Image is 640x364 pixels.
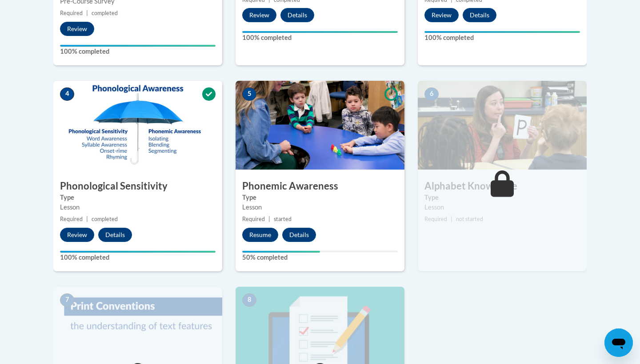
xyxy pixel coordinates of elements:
[53,179,222,193] h3: Phonological Sensitivity
[604,328,633,357] iframe: Button to launch messaging window
[424,87,439,101] span: 6
[242,8,276,22] button: Review
[92,10,118,16] span: completed
[60,22,94,36] button: Review
[53,81,222,170] img: Course Image
[92,216,118,222] span: completed
[268,216,270,222] span: |
[456,216,483,222] span: not started
[451,216,452,222] span: |
[242,202,398,212] div: Lesson
[98,228,132,242] button: Details
[242,228,278,242] button: Resume
[242,251,320,253] div: Your progress
[242,33,398,43] label: 100% completed
[60,10,83,16] span: Required
[60,202,216,212] div: Lesson
[86,216,88,222] span: |
[242,293,256,307] span: 8
[242,31,398,33] div: Your progress
[463,8,496,22] button: Details
[236,81,404,170] img: Course Image
[280,8,314,22] button: Details
[424,216,447,222] span: Required
[236,179,404,193] h3: Phonemic Awareness
[418,179,587,193] h3: Alphabet Knowledge
[274,216,292,222] span: started
[60,228,94,242] button: Review
[424,202,580,212] div: Lesson
[242,193,398,202] label: Type
[60,293,74,307] span: 7
[60,251,216,253] div: Your progress
[242,87,256,101] span: 5
[60,47,216,56] label: 100% completed
[60,253,216,262] label: 100% completed
[282,228,316,242] button: Details
[418,81,587,170] img: Course Image
[424,193,580,202] label: Type
[424,31,580,33] div: Your progress
[60,45,216,47] div: Your progress
[424,8,459,22] button: Review
[60,87,74,101] span: 4
[86,10,88,16] span: |
[60,216,83,222] span: Required
[242,253,398,262] label: 50% completed
[424,33,580,43] label: 100% completed
[60,193,216,202] label: Type
[242,216,265,222] span: Required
